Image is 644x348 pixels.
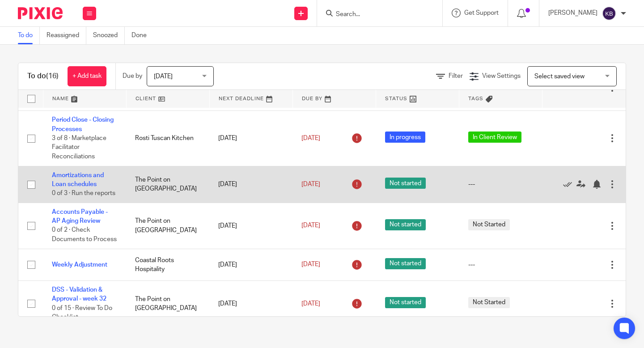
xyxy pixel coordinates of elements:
[52,287,106,302] a: DSS - Validation & Approval - week 32
[468,180,534,189] div: ---
[209,281,292,327] td: [DATE]
[68,66,106,86] a: + Add task
[52,262,107,268] a: Weekly Adjustment
[154,73,173,80] span: [DATE]
[563,180,576,189] a: Mark as done
[18,27,40,44] a: To do
[126,111,209,166] td: Rosti Tuscan Kitchen
[385,258,426,269] span: Not started
[209,111,292,166] td: [DATE]
[18,7,63,19] img: Pixie
[301,181,320,187] span: [DATE]
[468,297,510,308] span: Not Started
[126,203,209,249] td: The Point on [GEOGRAPHIC_DATA]
[123,72,142,81] p: Due by
[464,10,499,16] span: Get Support
[385,178,426,189] span: Not started
[548,8,597,17] p: [PERSON_NAME]
[46,72,59,80] span: (16)
[468,260,534,269] div: ---
[468,132,521,143] span: In Client Review
[209,203,292,249] td: [DATE]
[209,166,292,203] td: [DATE]
[52,172,104,187] a: Amortizations and Loan schedules
[482,73,521,79] span: View Settings
[52,305,112,321] span: 0 of 15 · Review To Do Checklist
[126,166,209,203] td: The Point on [GEOGRAPHIC_DATA]
[449,73,463,79] span: Filter
[126,281,209,327] td: The Point on [GEOGRAPHIC_DATA]
[52,117,114,132] a: Period Close - Closing Processes
[131,27,153,44] a: Done
[385,297,426,308] span: Not started
[126,249,209,280] td: Coastal Roots Hospitality
[301,135,320,141] span: [DATE]
[335,11,415,19] input: Search
[301,223,320,229] span: [DATE]
[468,219,510,230] span: Not Started
[52,227,117,243] span: 0 of 2 · Check Documents to Process
[47,27,86,44] a: Reassigned
[301,262,320,268] span: [DATE]
[301,301,320,307] span: [DATE]
[385,132,425,143] span: In progress
[27,72,59,81] h1: To do
[468,96,483,101] span: Tags
[52,135,106,160] span: 3 of 8 · Marketplace Facilitator Reconciliations
[52,191,115,197] span: 0 of 3 · Run the reports
[385,219,426,230] span: Not started
[602,6,616,21] img: svg%3E
[52,209,108,224] a: Accounts Payable - AP Aging Review
[209,249,292,280] td: [DATE]
[534,73,585,80] span: Select saved view
[93,27,125,44] a: Snoozed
